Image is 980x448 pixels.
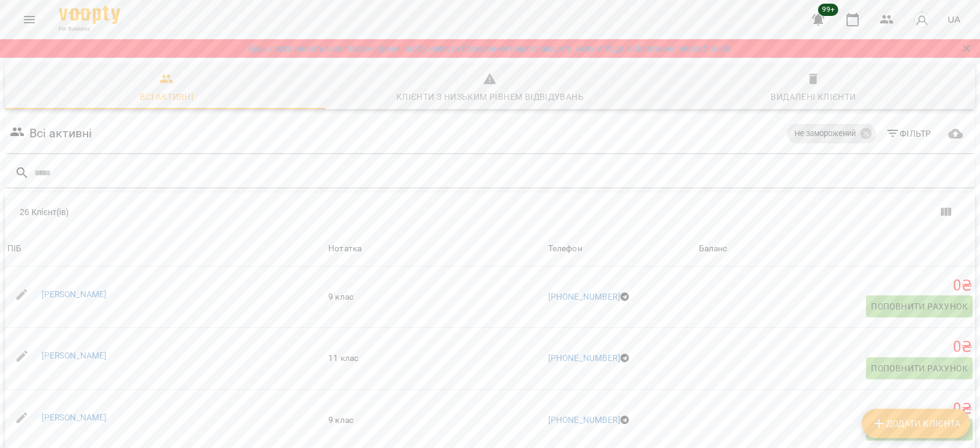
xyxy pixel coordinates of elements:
[7,241,21,256] div: Sort
[326,267,546,328] td: 9 клас
[699,338,973,357] h5: 0 ₴
[326,328,546,390] td: 11 клас
[548,241,582,256] div: Sort
[42,289,107,299] a: [PERSON_NAME]
[943,8,965,31] button: UA
[548,353,620,363] a: [PHONE_NUMBER]
[42,412,107,422] a: [PERSON_NAME]
[871,299,968,314] span: Поповнити рахунок
[931,197,960,227] button: Вигляд колонок
[5,192,975,232] div: Table Toolbar
[699,241,728,256] div: Баланс
[886,126,932,141] span: Фільтр
[699,276,973,295] h5: 0 ₴
[548,292,620,302] a: [PHONE_NUMBER]
[787,128,863,139] span: Не заморожений
[140,89,194,104] div: Всі активні
[771,89,856,104] div: Видалені клієнти
[548,241,582,256] div: Телефон
[862,409,970,438] button: Додати клієнта
[958,40,975,57] button: Закрити сповіщення
[866,357,973,379] button: Поповнити рахунок
[881,123,937,145] button: Фільтр
[59,6,120,24] img: Voopty Logo
[248,42,732,55] a: Будь ласка оновіть свої платіжні данні, щоб уникнути блокування вашого акаунту. Акаунт буде забло...
[15,5,44,34] button: Menu
[328,241,543,256] div: Нотатка
[29,124,92,143] h6: Всі активні
[699,400,973,419] h5: 0 ₴
[872,416,960,431] span: Додати клієнта
[871,361,968,376] span: Поповнити рахунок
[699,241,728,256] div: Sort
[787,124,876,143] div: Не заморожений
[20,206,500,218] div: 26 Клієнт(ів)
[948,13,960,26] span: UA
[7,241,323,256] span: ПІБ
[548,415,620,425] a: [PHONE_NUMBER]
[699,241,973,256] span: Баланс
[7,241,21,256] div: ПІБ
[818,4,839,16] span: 99+
[548,241,694,256] span: Телефон
[59,25,120,33] span: For Business
[913,11,930,28] img: avatar_s.png
[396,89,584,104] div: Клієнти з низьким рівнем відвідувань
[866,295,973,317] button: Поповнити рахунок
[42,351,107,360] a: [PERSON_NAME]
